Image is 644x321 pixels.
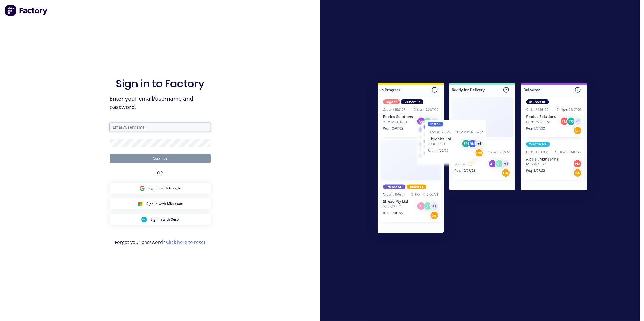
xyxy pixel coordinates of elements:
[365,71,600,246] img: Sign in
[149,186,181,191] span: Sign in with Google
[151,217,179,222] span: Sign in with Xero
[110,95,211,111] span: Enter your email/username and password.
[5,5,48,16] img: Factory
[110,123,211,132] input: Email/Username
[157,163,163,183] div: OR
[139,185,145,191] img: Google Sign in
[110,183,211,194] button: Google Sign inSign in with Google
[166,239,205,246] a: Click here to reset
[137,201,143,207] img: Microsoft Sign in
[110,198,211,209] button: Microsoft Sign inSign in with Microsoft
[115,239,205,246] span: Forgot your password?
[110,154,211,163] button: Continue
[110,214,211,225] button: Xero Sign inSign in with Xero
[146,201,183,206] span: Sign in with Microsoft
[141,217,147,222] img: Xero Sign in
[116,78,204,90] h1: Sign in to Factory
